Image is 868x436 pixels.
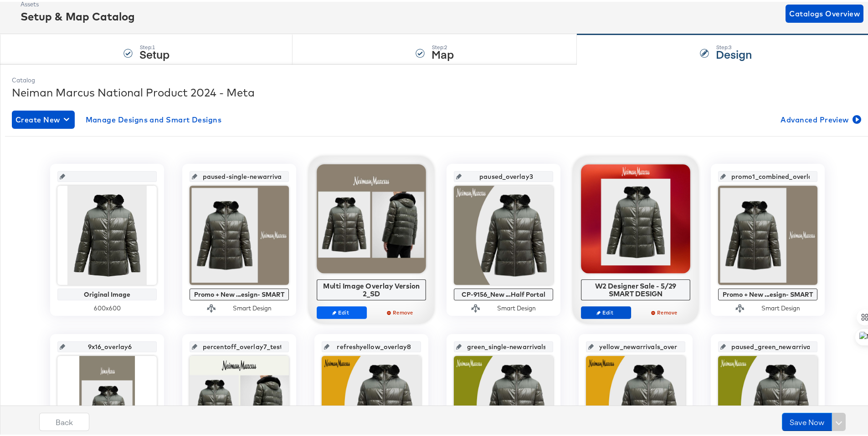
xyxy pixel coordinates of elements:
button: Remove [376,304,426,317]
div: Smart Design [233,302,272,311]
div: Promo + New ...esign- SMART [720,289,815,296]
button: Edit [317,304,367,317]
div: W2 Designer Sale - 5/29 SMART DESIGN [584,280,688,296]
button: Advanced Preview [777,109,863,127]
button: Save Now [782,411,832,429]
div: Step: 1 [139,42,169,49]
span: Edit [321,307,363,314]
button: Manage Designs and Smart Designs [82,109,226,127]
span: Remove [644,307,686,314]
span: Edit [585,307,627,314]
span: Catalogs Overview [789,5,860,18]
div: Step: 2 [431,42,454,49]
div: Smart Design [497,302,536,311]
span: Advanced Preview [781,112,859,124]
div: Promo + New ...esign- SMART [192,289,287,296]
span: Manage Designs and Smart Designs [86,112,222,124]
div: Setup & Map Catalog [21,7,135,22]
div: Multi Image Overlay Version 2_SD [319,280,424,296]
button: Catalogs Overview [786,3,863,21]
button: Remove [640,304,690,317]
div: Neiman Marcus National Product 2024 - Meta [12,83,863,98]
button: Edit [581,304,631,317]
strong: Map [431,45,454,60]
span: Remove [380,307,422,314]
button: Create New [12,109,75,127]
strong: Design [716,45,752,60]
div: 600 x 600 [57,302,157,311]
div: Smart Design [761,302,800,311]
div: Catalog [12,74,863,83]
div: Step: 3 [716,42,752,49]
div: Original Image [60,289,154,296]
span: Create New [15,112,71,124]
button: Back [39,411,89,429]
div: CP-9156_New ...Half Portal [456,289,551,296]
strong: Setup [139,45,169,60]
